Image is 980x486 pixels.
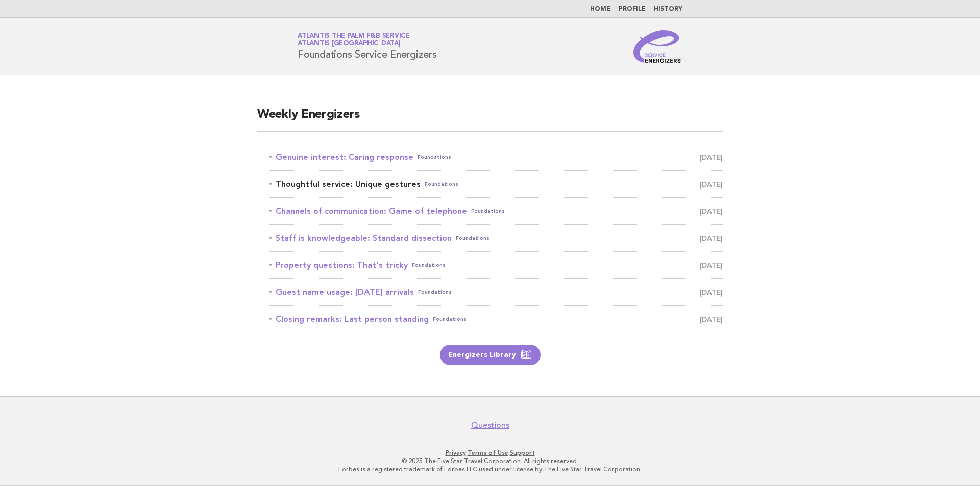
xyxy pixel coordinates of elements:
a: Genuine interest: Caring responseFoundations [DATE] [269,150,723,164]
span: [DATE] [700,231,723,245]
a: Home [590,6,610,12]
span: [DATE] [700,204,723,218]
a: Privacy [446,449,466,456]
span: Foundations [418,150,451,164]
span: Foundations [418,285,452,299]
img: Service Energizers [633,30,682,63]
a: Questions [471,420,509,430]
span: Foundations [433,312,467,326]
span: [DATE] [700,312,723,326]
span: Foundations [456,231,489,245]
span: [DATE] [700,177,723,191]
a: Channels of communication: Game of telephoneFoundations [DATE] [269,204,723,218]
a: Atlantis the Palm F&B ServiceAtlantis [GEOGRAPHIC_DATA] [298,33,409,47]
span: [DATE] [700,285,723,299]
h1: Foundations Service Energizers [298,33,437,60]
a: Property questions: That's trickyFoundations [DATE] [269,258,723,272]
span: Atlantis [GEOGRAPHIC_DATA] [298,41,401,47]
a: Energizers Library [440,345,541,365]
span: [DATE] [700,150,723,164]
span: [DATE] [700,258,723,272]
a: Terms of Use [468,449,508,456]
a: Guest name usage: [DATE] arrivalsFoundations [DATE] [269,285,723,299]
a: Thoughtful service: Unique gesturesFoundations [DATE] [269,177,723,191]
a: Staff is knowledgeable: Standard dissectionFoundations [DATE] [269,231,723,245]
span: Foundations [471,204,505,218]
h2: Weekly Energizers [257,107,723,132]
p: Forbes is a registered trademark of Forbes LLC used under license by The Five Star Travel Corpora... [178,465,802,473]
p: © 2025 The Five Star Travel Corporation. All rights reserved. [178,457,802,465]
a: Support [510,449,535,456]
a: History [654,6,682,12]
span: Foundations [412,258,446,272]
a: Closing remarks: Last person standingFoundations [DATE] [269,312,723,326]
a: Profile [619,6,646,12]
span: Foundations [425,177,458,191]
p: · · [178,449,802,457]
